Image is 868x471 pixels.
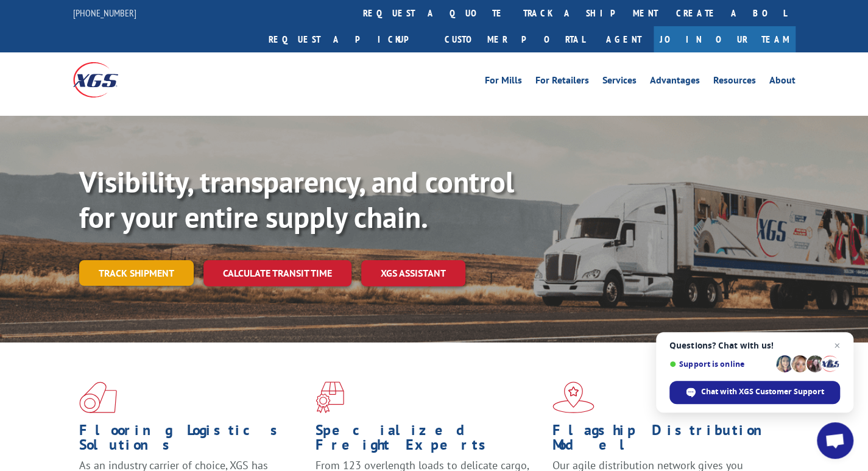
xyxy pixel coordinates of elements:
[830,338,844,353] span: Close chat
[203,260,351,286] a: Calculate transit time
[701,386,824,397] span: Chat with XGS Customer Support
[79,423,306,458] h1: Flooring Logistics Solutions
[817,422,853,459] div: Open chat
[73,7,136,19] a: [PHONE_NUMBER]
[769,76,796,89] a: About
[436,26,594,52] a: Customer Portal
[79,381,117,413] img: xgs-icon-total-supply-chain-intelligence-red
[316,381,344,413] img: xgs-icon-focused-on-flooring-red
[485,76,522,89] a: For Mills
[669,381,840,404] div: Chat with XGS Customer Support
[654,26,796,52] a: Join Our Team
[594,26,654,52] a: Agent
[713,76,756,89] a: Resources
[361,260,465,286] a: XGS ASSISTANT
[316,423,543,458] h1: Specialized Freight Experts
[602,76,637,89] a: Services
[259,26,436,52] a: Request a pickup
[79,163,514,236] b: Visibility, transparency, and control for your entire supply chain.
[669,341,840,350] span: Questions? Chat with us!
[552,423,780,458] h1: Flagship Distribution Model
[669,359,772,369] span: Support is online
[650,76,700,89] a: Advantages
[79,260,194,286] a: Track shipment
[535,76,589,89] a: For Retailers
[552,381,595,413] img: xgs-icon-flagship-distribution-model-red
